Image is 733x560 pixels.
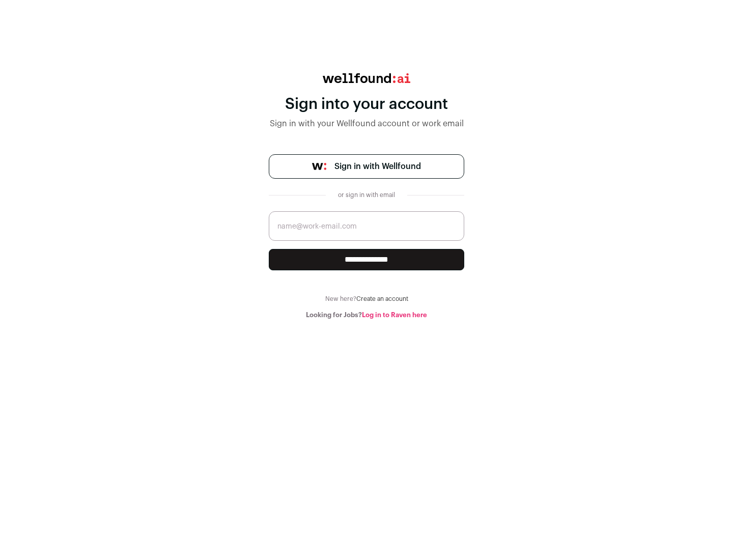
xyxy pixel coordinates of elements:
[269,118,464,130] div: Sign in with your Wellfound account or work email
[334,191,399,199] div: or sign in with email
[356,296,408,302] a: Create an account
[269,211,464,241] input: name@work-email.com
[269,311,464,319] div: Looking for Jobs?
[269,154,464,179] a: Sign in with Wellfound
[269,295,464,303] div: New here?
[312,163,326,170] img: wellfound-symbol-flush-black-fb3c872781a75f747ccb3a119075da62bfe97bd399995f84a933054e44a575c4.png
[334,160,421,173] span: Sign in with Wellfound
[323,73,410,83] img: wellfound:ai
[362,312,427,318] a: Log in to Raven here
[269,95,464,114] div: Sign into your account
